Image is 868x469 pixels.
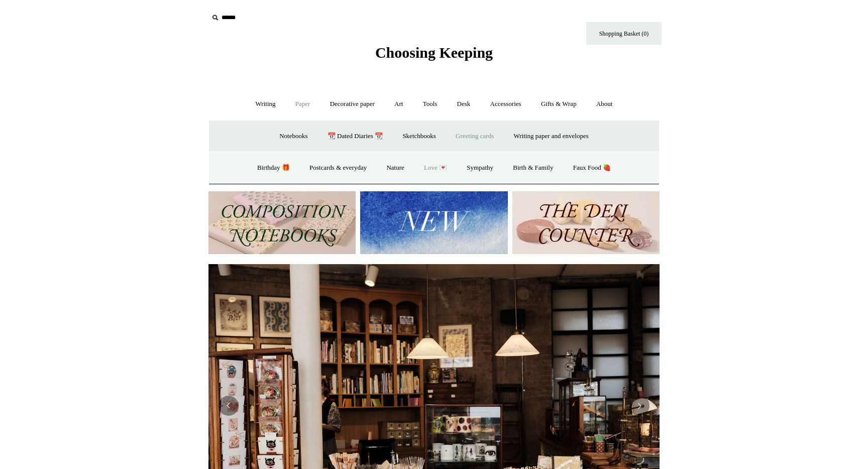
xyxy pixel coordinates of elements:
a: 📆 Dated Diaries 📆 [318,123,392,150]
a: Sketchbooks [393,123,445,150]
a: Faux Food 🍓 [564,155,620,181]
span: Choosing Keeping [375,44,493,61]
a: Shopping Basket (0) [586,22,662,45]
a: Notebooks [270,123,316,150]
a: Paper [286,91,319,118]
a: Postcards & everyday [300,155,376,181]
a: Accessories [481,91,530,118]
a: Gifts & Wrap [532,91,586,118]
button: Previous [219,396,239,416]
a: Writing paper and envelopes [505,123,598,150]
a: Writing [247,91,285,118]
img: New.jpg__PID:f73bdf93-380a-4a35-bcfe-7823039498e1 [360,191,507,254]
a: Birth & Family [504,155,562,181]
a: Desk [448,91,480,118]
a: Love 💌 [415,155,456,181]
a: Choosing Keeping [375,52,493,59]
img: The Deli Counter [512,191,660,254]
a: Sympathy [458,155,502,181]
a: Decorative paper [321,91,384,118]
button: Next [629,396,649,416]
a: Greeting cards [447,123,503,150]
a: About [587,91,622,118]
a: Birthday 🎁 [248,155,299,181]
a: Art [385,91,412,118]
a: Tools [414,91,447,118]
a: Nature [377,155,413,181]
img: 202302 Composition ledgers.jpg__PID:69722ee6-fa44-49dd-a067-31375e5d54ec [208,191,356,254]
